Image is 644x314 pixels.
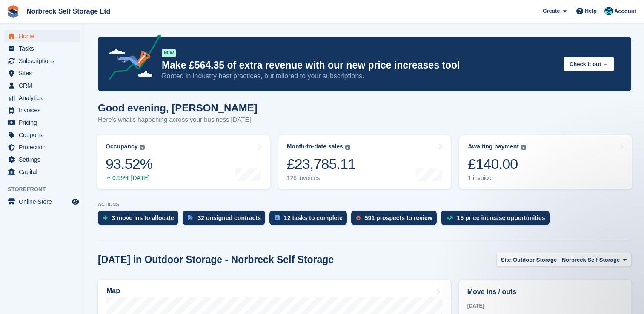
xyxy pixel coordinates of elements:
[106,287,120,295] h2: Map
[287,143,343,150] div: Month-to-date sales
[4,141,80,153] a: menu
[585,7,597,15] span: Help
[188,215,194,220] img: contract_signature_icon-13c848040528278c33f63329250d36e43548de30e8caae1d1a13099fd9432cc5.svg
[7,5,20,18] img: stora-icon-8386f47178a22dfd0bd8f6a31ec36ba5ce8667c1dd55bd0f319d3a0aa187defe.svg
[457,214,545,221] div: 15 price increase opportunities
[4,154,80,166] a: menu
[513,256,620,264] span: Outdoor Storage - Norbreck Self Storage
[8,185,85,194] span: Storefront
[4,129,80,141] a: menu
[19,154,70,166] span: Settings
[106,143,137,150] div: Occupancy
[278,135,451,189] a: Month-to-date sales £23,785.11 126 invoices
[112,214,174,221] div: 3 move ins to allocate
[614,7,636,16] span: Account
[351,211,441,229] a: 591 prospects to review
[275,215,280,220] img: task-75834270c22a3079a89374b754ae025e5fb1db73e45f91037f5363f120a921f8.svg
[19,92,70,104] span: Analytics
[345,145,350,150] img: icon-info-grey-7440780725fd019a000dd9b08b2336e03edf1995a4989e88bcd33f0948082b44.svg
[287,174,356,182] div: 126 invoices
[467,302,623,310] div: [DATE]
[198,214,261,221] div: 32 unsigned contracts
[4,104,80,116] a: menu
[102,34,161,83] img: price-adjustments-announcement-icon-8257ccfd72463d97f412b2fc003d46551f7dbcb40ab6d574587a9cd5c0d94...
[287,155,356,173] div: £23,785.11
[4,117,80,128] a: menu
[468,143,519,150] div: Awaiting payment
[284,214,343,221] div: 12 tasks to complete
[4,80,80,91] a: menu
[19,141,70,153] span: Protection
[19,80,70,91] span: CRM
[604,7,613,15] img: Sally King
[98,254,334,265] h2: [DATE] in Outdoor Storage - Norbreck Self Storage
[106,174,152,182] div: 0.99% [DATE]
[19,117,70,128] span: Pricing
[23,4,114,18] a: Norbreck Self Storage Ltd
[19,55,70,67] span: Subscriptions
[459,135,632,189] a: Awaiting payment £140.00 1 invoice
[19,166,70,178] span: Capital
[501,256,513,264] span: Site:
[19,196,70,208] span: Online Store
[564,57,614,71] button: Check it out →
[98,102,258,114] h1: Good evening, [PERSON_NAME]
[4,92,80,104] a: menu
[4,43,80,54] a: menu
[162,71,557,81] p: Rooted in industry best practices, but tailored to your subscriptions.
[4,30,80,42] a: menu
[98,202,631,207] p: ACTIONS
[467,287,623,297] h2: Move ins / outs
[446,216,453,220] img: price_increase_opportunities-93ffe204e8149a01c8c9dc8f82e8f89637d9d84a8eef4429ea346261dce0b2c0.svg
[365,214,432,221] div: 591 prospects to review
[4,166,80,178] a: menu
[496,253,631,267] button: Site: Outdoor Storage - Norbreck Self Storage
[4,196,80,208] a: menu
[543,7,560,15] span: Create
[97,135,270,189] a: Occupancy 93.52% 0.99% [DATE]
[162,49,176,57] div: NEW
[356,215,361,220] img: prospect-51fa495bee0391a8d652442698ab0144808aea92771e9ea1ae160a38d050c398.svg
[468,174,526,182] div: 1 invoice
[70,197,80,207] a: Preview store
[140,145,145,150] img: icon-info-grey-7440780725fd019a000dd9b08b2336e03edf1995a4989e88bcd33f0948082b44.svg
[4,55,80,67] a: menu
[183,211,270,229] a: 32 unsigned contracts
[98,115,258,125] p: Here's what's happening across your business [DATE]
[4,67,80,79] a: menu
[19,43,70,54] span: Tasks
[19,67,70,79] span: Sites
[269,211,351,229] a: 12 tasks to complete
[19,30,70,42] span: Home
[19,104,70,116] span: Invoices
[521,145,526,150] img: icon-info-grey-7440780725fd019a000dd9b08b2336e03edf1995a4989e88bcd33f0948082b44.svg
[468,155,526,173] div: £140.00
[441,211,554,229] a: 15 price increase opportunities
[103,215,108,220] img: move_ins_to_allocate_icon-fdf77a2bb77ea45bf5b3d319d69a93e2d87916cf1d5bf7949dd705db3b84f3ca.svg
[106,155,152,173] div: 93.52%
[162,59,557,71] p: Make £564.35 of extra revenue with our new price increases tool
[98,211,183,229] a: 3 move ins to allocate
[19,129,70,141] span: Coupons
